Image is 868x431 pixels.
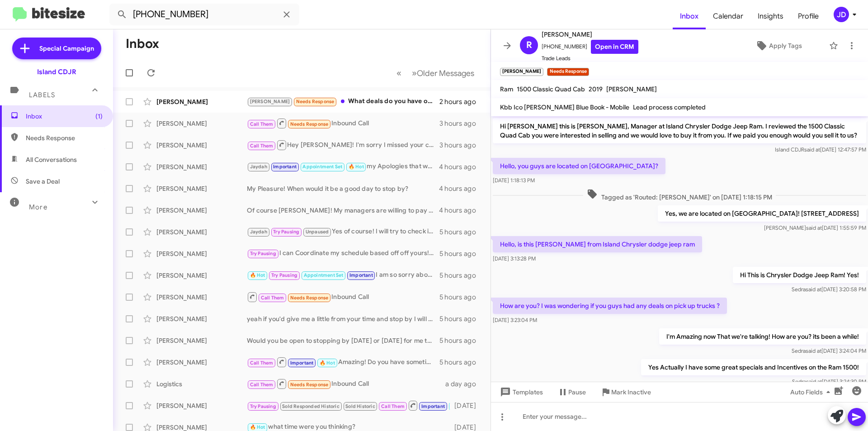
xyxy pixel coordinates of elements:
span: Call Them [250,121,274,127]
span: Insights [750,3,791,29]
div: 2 hours ago [439,97,483,106]
div: 4 hours ago [439,184,483,193]
span: Labels [29,91,55,99]
div: [PERSON_NAME] [156,336,247,345]
span: Templates [498,384,543,400]
a: Open in CRM [591,40,638,54]
a: Inbox [673,3,706,29]
div: [PERSON_NAME] [156,358,247,367]
h1: Inbox [126,37,159,51]
span: Sold Responded Historic [282,403,340,409]
span: 🔥 Hot [349,164,364,170]
span: [PHONE_NUMBER] [542,40,638,54]
span: Important [421,403,445,409]
button: Apply Tags [732,38,825,54]
nav: Page navigation example [392,64,480,82]
span: 2019 [589,85,603,93]
span: R [526,38,532,52]
span: Inbox [26,112,103,121]
div: 3 hours ago [439,119,483,128]
span: said at [806,378,822,385]
div: [DATE] [450,401,483,410]
div: 5 hours ago [439,271,483,280]
span: Appointment Set [302,164,342,170]
a: Special Campaign [12,38,101,59]
div: Yes of course! I will try to check in Early [DATE] Morning In hopes to getting you on the schedul... [247,227,439,237]
span: Call Them [250,360,274,366]
span: Needs Response [290,121,329,127]
span: Needs Response [290,382,329,388]
div: 5 hours ago [439,227,483,237]
span: Call Them [250,382,274,388]
span: Try Pausing [250,251,276,256]
div: [PERSON_NAME] [156,227,247,237]
div: What deals do you have on the rams this month? [247,96,439,107]
div: [PERSON_NAME] [156,162,247,171]
span: 🔥 Hot [250,272,265,278]
div: my Apologies that was an automated message. I do look forward to meeting with you! [247,161,439,172]
div: [PERSON_NAME] [156,314,247,323]
div: 5 hours ago [439,249,483,258]
div: Inbound Call [247,378,445,389]
div: JD [834,7,849,22]
span: Trade Leads [542,54,638,63]
div: Would you be open to stopping by [DATE] or [DATE] for me to take a look at your vehicle? I will t... [247,336,439,345]
span: Try Pausing [271,272,297,278]
p: Yes Actually I have some great specials and Incentives on the Ram 1500! [641,359,866,375]
span: [PERSON_NAME] [606,85,657,93]
span: said at [806,347,821,354]
div: Logistics [156,379,247,388]
p: Hi This is Chrysler Dodge Jeep Ram! Yes! [733,267,866,283]
div: I can Coordinate my schedule based off off yours! I would just have to inform my appraisals! What... [247,248,439,259]
div: [PERSON_NAME] [156,401,247,410]
span: [PERSON_NAME] [250,99,290,104]
small: [PERSON_NAME] [500,68,543,76]
span: (1) [95,112,103,121]
span: Try Pausing [273,229,299,235]
div: My Pleasure! When would it be a good day to stop by? [247,184,439,193]
span: 🔥 Hot [320,360,335,366]
span: Call Them [381,403,405,409]
span: Needs Response [290,295,329,301]
span: Sedra [DATE] 3:20:58 PM [792,286,866,293]
button: Auto Fields [783,384,841,400]
span: Important [290,360,314,366]
span: » [412,67,417,79]
div: Inbound Call [247,291,439,303]
span: Sold Historic [345,403,375,409]
button: Mark Inactive [593,384,658,400]
p: I'm Amazing now That we're talking! How are you? its been a while! [659,328,866,345]
span: [PERSON_NAME] [542,29,638,40]
input: Search [109,4,299,25]
span: [DATE] 3:23:04 PM [493,317,537,323]
span: Tagged as 'Routed: [PERSON_NAME]' on [DATE] 1:18:15 PM [583,189,776,202]
span: Apply Tags [769,38,802,54]
div: Island CDJR [37,67,76,76]
span: Kbb Ico [PERSON_NAME] Blue Book - Mobile [500,103,629,111]
div: [PERSON_NAME] [156,97,247,106]
div: [PERSON_NAME] [156,293,247,302]
div: 5 hours ago [439,358,483,367]
span: Important [349,272,373,278]
a: Calendar [706,3,750,29]
span: Island CDJR [DATE] 12:47:57 PM [775,146,866,153]
div: I'm sorry about that! I have been here all day. but if there is a convenient time for you to both... [247,400,450,411]
span: [DATE] 3:13:28 PM [493,255,536,262]
div: [PERSON_NAME] [156,271,247,280]
span: Pause [568,384,586,400]
span: [DATE] 1:18:13 PM [493,177,535,184]
div: Of course [PERSON_NAME]! My managers are willing to pay top price for your current vehicle! Do yo... [247,206,439,215]
span: Special Campaign [39,44,94,53]
div: yeah if you'd give me a little from your time and stop by I will make sure it will not be Wasted! [247,314,439,323]
button: Previous [391,64,407,82]
p: How are you? I was wondering if you guys had any deals on pick up trucks ? [493,298,727,314]
span: Appointment Set [304,272,344,278]
div: I am so sorry about that [PERSON_NAME], I will forward this matter to my managers! [247,270,439,280]
span: Important [273,164,297,170]
p: Yes, we are located on [GEOGRAPHIC_DATA]! [STREET_ADDRESS] [658,205,866,222]
span: Auto Fields [790,384,834,400]
p: Hi [PERSON_NAME] this is [PERSON_NAME], Manager at Island Chrysler Dodge Jeep Ram. I reviewed the... [493,118,866,143]
div: [PERSON_NAME] [156,141,247,150]
div: Inbound Call [247,118,439,129]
